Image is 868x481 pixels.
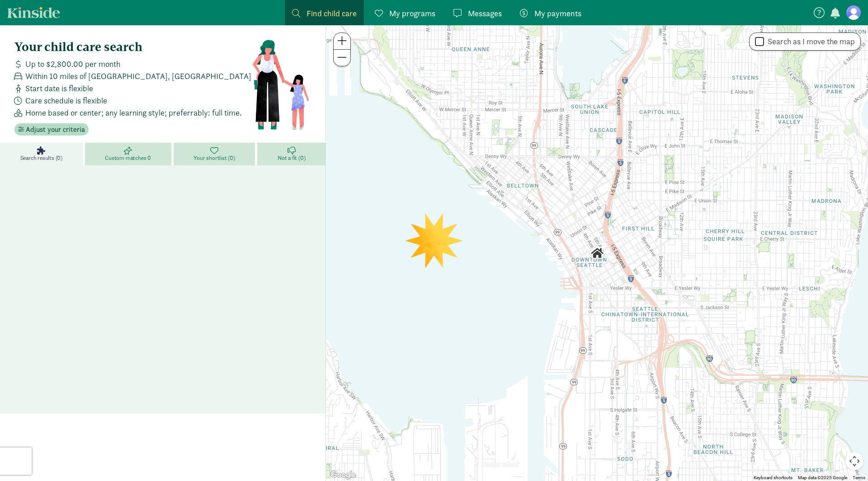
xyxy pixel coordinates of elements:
button: Keyboard shortcuts [754,475,793,481]
a: Custom matches 0 [85,143,174,165]
h4: Your child care search [14,40,252,54]
span: Within 10 miles of [GEOGRAPHIC_DATA], [GEOGRAPHIC_DATA] [25,70,251,82]
label: Search as I move the map [764,36,855,47]
span: My programs [389,7,435,19]
span: Find child care [307,7,357,19]
span: Start date is flexible [25,82,93,94]
span: Search results (0) [20,154,62,162]
button: Map camera controls [845,452,863,470]
span: Adjust your criteria [26,124,85,135]
span: My payments [534,7,581,19]
span: Care schedule is flexible [25,94,107,107]
a: Kinside [7,7,60,18]
a: Terms (opens in new tab) [853,475,865,480]
button: Adjust your criteria [14,123,89,136]
div: Click to see details [586,242,609,265]
span: Up to $2,800.00 per month [25,58,120,70]
span: Custom matches 0 [105,154,151,162]
span: Messages [468,7,502,19]
img: Google [328,469,358,481]
span: Map data ©2025 Google [798,475,847,480]
span: Home based or center; any learning style; preferrably: full time. [25,107,241,119]
span: Not a fit (0) [278,154,305,162]
span: Your shortlist (0) [193,154,235,162]
a: Open this area in Google Maps (opens a new window) [328,469,358,481]
a: Not a fit (0) [257,143,325,165]
a: Your shortlist (0) [174,143,258,165]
